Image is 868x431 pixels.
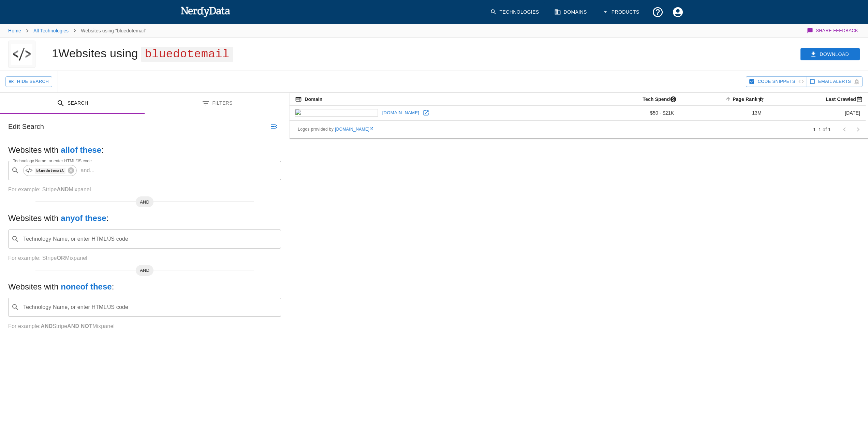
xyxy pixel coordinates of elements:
span: The estimated minimum and maximum annual tech spend each webpage has, based on the free, freemium... [634,95,679,103]
span: bluedotemail [141,47,233,62]
a: [DOMAIN_NAME] [381,108,421,118]
span: Logos provided by [298,126,373,133]
td: $50 - $21K [587,106,679,121]
img: "bluedotemail" logo [11,41,32,68]
a: Home [8,28,21,33]
div: bluedotemail [23,165,77,176]
h1: 1 Websites using [52,47,233,60]
a: [DOMAIN_NAME] [335,127,373,132]
p: For example: Stripe Mixpanel [8,322,281,330]
img: thefrankagency.com icon [295,109,378,117]
b: OR [57,255,65,261]
button: Share Feedback [806,24,860,38]
button: Hide Code Snippets [746,76,807,87]
p: and ... [78,166,97,175]
td: [DATE] [767,106,866,121]
a: All Technologies [33,28,69,33]
span: The registered domain name (i.e. "nerdydata.com"). [295,95,322,103]
span: AND [136,267,153,274]
p: Websites using "bluedotemail" [81,27,146,34]
span: Hide Code Snippets [757,78,795,86]
p: 1–1 of 1 [813,126,831,133]
h6: Edit Search [8,121,44,132]
a: Domains [550,2,592,22]
button: Filters [145,93,289,114]
code: bluedotemail [35,168,65,174]
h5: Websites with : [8,145,281,155]
b: all of these [61,145,101,154]
button: Account Settings [668,2,688,22]
span: Get email alerts with newly found website results. Click to enable. [818,78,851,86]
p: For example: Stripe Mixpanel [8,185,281,194]
td: 13M [679,106,767,121]
b: AND [41,323,53,329]
span: A page popularity ranking based on a domain's backlinks. Smaller numbers signal more popular doma... [724,95,767,103]
span: Most recent date this website was successfully crawled [817,95,866,103]
button: Support and Documentation [648,2,668,22]
button: Hide Search [5,76,52,87]
p: For example: Stripe Mixpanel [8,254,281,262]
h5: Websites with : [8,213,281,224]
b: AND [57,187,69,192]
b: any of these [61,213,106,223]
button: Products [598,2,645,22]
button: Get email alerts with newly found website results. Click to enable. [807,76,863,87]
b: none of these [61,282,112,291]
button: Download [800,48,860,61]
b: AND NOT [67,323,92,329]
img: NerdyData.com [180,5,231,18]
a: Open thefrankagency.com in new window [421,108,431,118]
label: Technology Name, or enter HTML/JS code [13,158,92,164]
nav: breadcrumb [8,24,147,38]
span: AND [136,199,153,206]
a: Technologies [486,2,545,22]
h5: Websites with : [8,281,281,292]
